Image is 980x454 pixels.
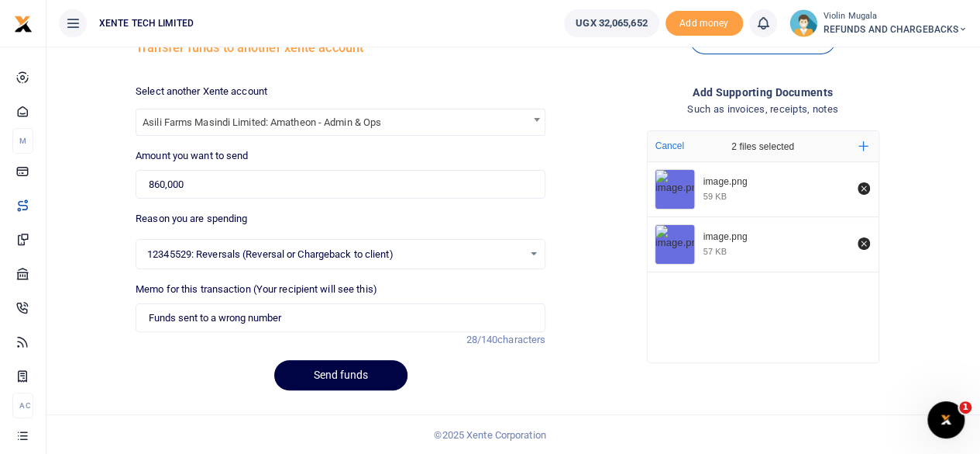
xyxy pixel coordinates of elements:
[466,334,497,345] span: 28/140
[852,135,875,158] button: Add more files
[855,180,872,197] button: Remove file
[136,109,545,133] span: Asili Farms Masindi Limited: Amatheon - Admin & Ops
[14,15,33,33] img: logo-small
[651,136,689,156] button: Cancel
[136,148,248,164] label: Amount you want to send
[665,16,743,28] a: Add money
[697,131,829,162] div: 2 files selected
[665,11,743,36] li: Toup your wallet
[647,130,879,363] div: File Uploader
[703,191,727,202] div: 59 KB
[14,17,33,29] a: logo-small logo-large logo-large
[789,9,817,37] img: profile-user
[136,170,545,199] input: UGX
[274,360,407,390] button: Send funds
[855,235,872,252] button: Remove file
[927,401,965,438] iframe: Intercom live chat
[136,109,545,136] span: Asili Farms Masindi Limited: Amatheon - Admin & Ops
[824,10,968,23] small: Violin Mugala
[147,247,523,262] span: 12345529: Reversals (Reversal or Chargeback to client)
[136,303,545,333] input: Enter extra information
[564,9,658,37] a: UGX 32,065,652
[558,84,968,101] h4: Add supporting Documents
[824,23,968,36] span: REFUNDS AND CHARGEBACKS
[12,128,33,154] li: M
[136,40,545,56] h5: Transfer funds to another xente account
[576,16,647,31] span: UGX 32,065,652
[93,16,200,30] span: XENTE TECH LIMITED
[136,211,247,227] label: Reason you are spending
[497,334,545,345] span: characters
[703,231,849,244] div: image.png
[136,84,267,99] label: Select another Xente account
[558,9,665,37] li: Wallet ballance
[665,11,743,36] span: Add money
[959,401,971,414] span: 1
[789,9,968,37] a: profile-user Violin Mugala REFUNDS AND CHARGEBACKS
[655,225,694,264] img: image.png
[703,246,727,257] div: 57 KB
[703,176,849,189] div: image.png
[136,282,377,297] label: Memo for this transaction (Your recipient will see this)
[655,170,694,209] img: image.png
[12,393,33,418] li: Ac
[558,101,968,118] h4: Such as invoices, receipts, notes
